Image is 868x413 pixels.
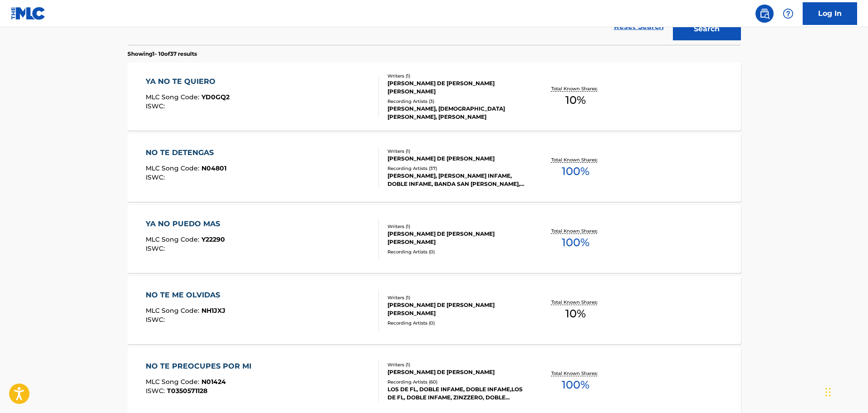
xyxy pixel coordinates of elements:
[565,92,586,108] span: 10 %
[128,63,741,131] a: YA NO TE QUIEROMLC Song Code:YD0GQ2ISWC:Writers (1)[PERSON_NAME] DE [PERSON_NAME] [PERSON_NAME]Re...
[387,294,525,301] div: Writers ( 1 )
[146,387,167,395] span: ISWC :
[387,320,525,326] div: Recording Artists ( 0 )
[128,50,197,58] p: Showing 1 - 10 of 37 results
[562,234,589,251] span: 100 %
[128,276,741,344] a: NO TE ME OLVIDASMLC Song Code:NH1JXJISWC:Writers (1)[PERSON_NAME] DE [PERSON_NAME] [PERSON_NAME]R...
[551,85,600,92] p: Total Known Shares:
[146,361,256,372] div: NO TE PREOCUPES POR MI
[146,147,226,158] div: NO TE DETENGAS
[146,102,167,110] span: ISWC :
[387,223,525,230] div: Writers ( 1 )
[146,219,225,229] div: YA NO PUEDO MAS
[387,248,525,255] div: Recording Artists ( 0 )
[128,205,741,273] a: YA NO PUEDO MASMLC Song Code:Y22290ISWC:Writers (1)[PERSON_NAME] DE [PERSON_NAME] [PERSON_NAME]Re...
[146,173,167,181] span: ISWC :
[11,7,46,20] img: MLC Logo
[779,5,797,23] div: Help
[128,134,741,202] a: NO TE DETENGASMLC Song Code:N04801ISWC:Writers (1)[PERSON_NAME] DE [PERSON_NAME]Recording Artists...
[387,98,525,105] div: Recording Artists ( 3 )
[755,5,774,23] a: Public Search
[201,306,226,315] span: NH1JXJ
[825,379,831,406] div: Arrastrar
[565,306,586,322] span: 10 %
[387,385,525,402] div: LOS DE FL, DOBLE INFAME, DOBLE INFAME,LOS DE FL, DOBLE INFAME, ZINZZERO, DOBLE INFAME & LOS DE FL
[823,369,868,413] iframe: Chat Widget
[146,378,201,386] span: MLC Song Code :
[201,93,230,101] span: YD0GQ2
[387,172,525,188] div: [PERSON_NAME], [PERSON_NAME] INFAME, DOBLE INFAME, BANDA SAN [PERSON_NAME], [PERSON_NAME].
[387,361,525,368] div: Writers ( 1 )
[387,148,525,155] div: Writers ( 1 )
[551,299,600,306] p: Total Known Shares:
[146,76,230,87] div: YA NO TE QUIERO
[387,368,525,376] div: [PERSON_NAME] DE [PERSON_NAME]
[146,235,201,243] span: MLC Song Code :
[387,73,525,79] div: Writers ( 1 )
[551,156,600,163] p: Total Known Shares:
[146,164,201,172] span: MLC Song Code :
[673,18,741,40] button: Search
[387,165,525,172] div: Recording Artists ( 37 )
[823,369,868,413] div: Widget de chat
[146,316,167,324] span: ISWC :
[783,8,794,19] img: help
[803,2,857,25] a: Log In
[167,387,207,395] span: T0350571128
[201,235,225,243] span: Y22290
[759,8,770,19] img: search
[146,93,201,101] span: MLC Song Code :
[201,378,226,386] span: N01424
[562,377,589,393] span: 100 %
[387,230,525,246] div: [PERSON_NAME] DE [PERSON_NAME] [PERSON_NAME]
[387,105,525,121] div: [PERSON_NAME], [DEMOGRAPHIC_DATA][PERSON_NAME], [PERSON_NAME]
[551,228,600,234] p: Total Known Shares:
[146,290,226,301] div: NO TE ME OLVIDAS
[562,163,589,180] span: 100 %
[201,164,226,172] span: N04801
[387,379,525,385] div: Recording Artists ( 60 )
[387,79,525,96] div: [PERSON_NAME] DE [PERSON_NAME] [PERSON_NAME]
[387,301,525,317] div: [PERSON_NAME] DE [PERSON_NAME] [PERSON_NAME]
[387,155,525,163] div: [PERSON_NAME] DE [PERSON_NAME]
[146,306,201,315] span: MLC Song Code :
[551,370,600,377] p: Total Known Shares:
[146,244,167,253] span: ISWC :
